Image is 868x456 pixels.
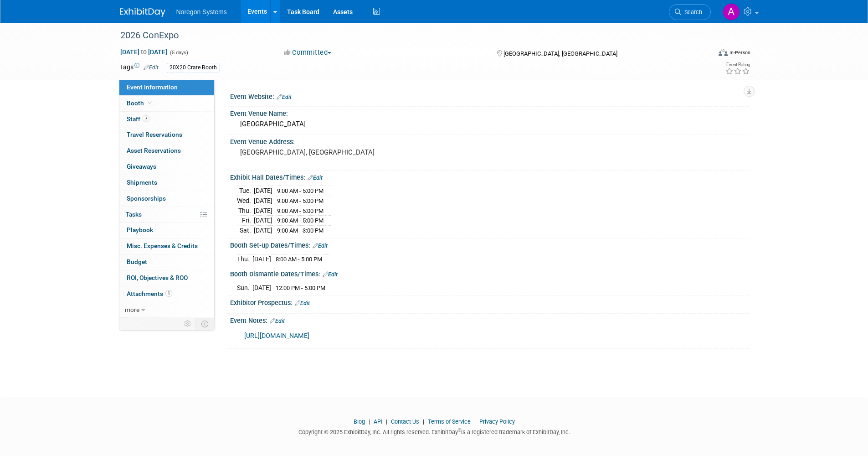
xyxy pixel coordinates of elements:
td: [DATE] [254,216,272,226]
a: Staff7 [119,112,214,127]
img: Format-Inperson.png [719,49,728,56]
a: Shipments [119,175,214,191]
pre: [GEOGRAPHIC_DATA], [GEOGRAPHIC_DATA] [240,148,436,156]
button: Committed [281,48,335,57]
a: Privacy Policy [479,418,515,425]
div: 2026 ConExpo [117,27,697,44]
span: more [125,306,139,313]
td: Sun. [237,283,252,292]
span: ROI, Objectives & ROO [127,274,188,281]
div: Event Venue Name: [230,107,749,118]
td: [DATE] [252,283,271,292]
span: 7 [143,115,149,122]
a: Misc. Expenses & Credits [119,238,214,254]
a: Asset Reservations [119,143,214,159]
span: | [472,418,478,425]
td: Tags [120,62,159,73]
span: Noregon Systems [176,8,227,16]
td: [DATE] [252,254,271,264]
div: Event Format [657,47,751,61]
i: Booth reservation complete [148,100,153,105]
span: | [421,418,426,425]
div: 20X20 Crate Booth [167,63,220,73]
span: Staff [127,115,149,123]
span: Shipments [127,179,157,186]
div: Exhibitor Prospectus: [230,296,749,308]
span: Tasks [126,211,142,218]
span: Travel Reservations [127,131,182,138]
span: Search [681,9,702,16]
div: Event Notes: [230,314,749,326]
a: Edit [295,300,310,306]
span: 9:00 AM - 3:00 PM [277,227,324,234]
div: In-Person [729,49,750,56]
span: [GEOGRAPHIC_DATA], [GEOGRAPHIC_DATA] [503,50,617,57]
a: [URL][DOMAIN_NAME] [244,332,309,340]
span: Playbook [127,226,153,233]
span: 9:00 AM - 5:00 PM [277,197,324,204]
a: Giveaways [119,159,214,175]
span: 12:00 PM - 5:00 PM [276,285,325,291]
a: Event Information [119,80,214,95]
span: Booth [127,99,154,107]
td: Thu. [237,254,252,264]
a: Search [669,4,711,20]
a: Edit [277,94,292,100]
sup: ® [458,428,461,433]
a: Edit [323,271,338,278]
a: Booth [119,96,214,111]
span: Budget [127,258,147,265]
td: Fri. [237,216,254,226]
span: Sponsorships [127,195,166,202]
a: Edit [313,243,328,249]
a: Edit [144,64,159,71]
span: 8:00 AM - 5:00 PM [276,256,322,263]
a: Edit [308,175,323,181]
a: Playbook [119,223,214,238]
span: Asset Reservations [127,147,181,154]
span: to [139,48,148,56]
a: Terms of Service [428,418,471,425]
span: 1 [165,290,172,297]
a: Tasks [119,207,214,223]
td: Tue. [237,186,254,196]
img: ExhibitDay [120,8,165,17]
a: more [119,302,214,318]
img: Ali Connell [723,3,740,21]
td: Sat. [237,225,254,235]
div: [GEOGRAPHIC_DATA] [237,117,742,131]
span: 9:00 AM - 5:00 PM [277,217,324,224]
div: Booth Set-up Dates/Times: [230,238,749,250]
div: Event Rating [725,62,750,67]
a: ROI, Objectives & ROO [119,270,214,286]
td: [DATE] [254,196,272,206]
td: Wed. [237,196,254,206]
span: | [366,418,372,425]
a: Edit [270,318,285,324]
a: Blog [354,418,365,425]
span: Misc. Expenses & Credits [127,242,198,249]
a: Contact Us [391,418,419,425]
td: [DATE] [254,225,272,235]
span: (5 days) [169,50,188,56]
span: Attachments [127,290,172,297]
span: | [384,418,390,425]
td: Toggle Event Tabs [195,318,214,330]
a: Travel Reservations [119,127,214,143]
div: Exhibit Hall Dates/Times: [230,171,749,182]
div: Event Website: [230,90,749,102]
span: Event Information [127,83,178,91]
a: API [374,418,382,425]
div: Booth Dismantle Dates/Times: [230,267,749,279]
td: Personalize Event Tab Strip [180,318,196,330]
span: [DATE] [DATE] [120,48,168,56]
td: [DATE] [254,186,272,196]
td: Thu. [237,206,254,216]
a: Budget [119,254,214,270]
div: Event Venue Address: [230,135,749,146]
span: 9:00 AM - 5:00 PM [277,207,324,214]
span: Giveaways [127,163,156,170]
a: Sponsorships [119,191,214,207]
span: 9:00 AM - 5:00 PM [277,187,324,194]
a: Attachments1 [119,286,214,302]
